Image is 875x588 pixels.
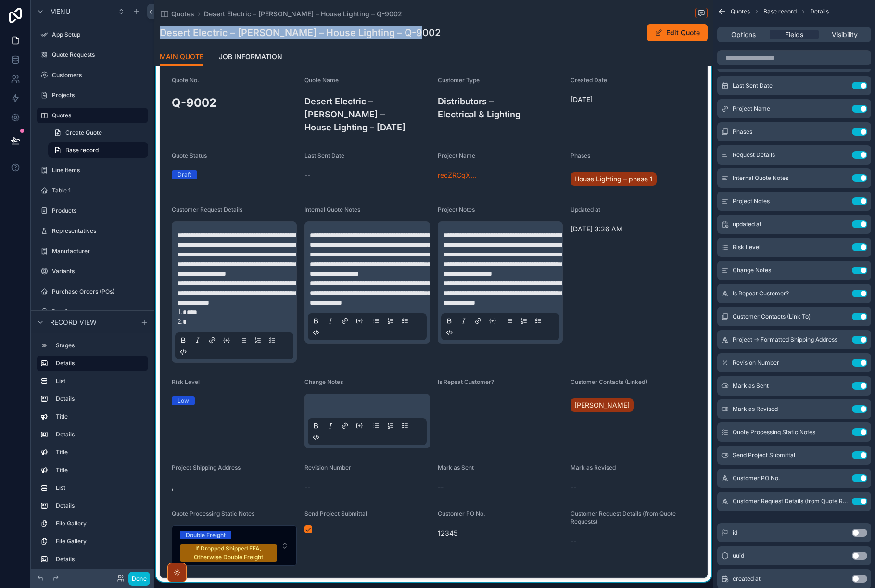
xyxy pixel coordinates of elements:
[571,482,576,492] span: --
[733,105,770,113] span: Project Name
[438,170,476,180] a: recZRCqX...
[763,8,797,15] span: Base record
[178,170,191,179] div: Draft
[438,464,474,471] span: Mark as Sent
[37,223,148,239] a: Representatives
[172,378,200,385] span: Risk Level
[56,431,144,438] label: Details
[172,206,242,213] span: Customer Request Details
[438,510,485,517] span: Customer PO No.
[204,9,402,19] a: Desert Electric – [PERSON_NAME] – House Lighting – Q-9002
[304,378,343,385] span: Change Notes
[304,510,367,517] span: Send Project Submittal
[304,482,310,492] span: --
[733,220,761,228] span: updated at
[731,8,750,15] span: Quotes
[171,9,194,19] span: Quotes
[56,359,140,367] label: Details
[733,290,789,297] span: Is Repeat Customer?
[731,30,756,39] span: Options
[304,464,351,471] span: Revision Number
[37,47,148,63] a: Quote Requests
[37,264,148,279] a: Variants
[733,243,761,251] span: Risk Level
[574,400,630,410] span: [PERSON_NAME]
[571,206,600,213] span: Updated at
[733,197,770,205] span: Project Notes
[37,67,148,83] a: Customers
[219,48,282,67] a: JOB INFORMATION
[810,8,829,15] span: Details
[571,464,616,471] span: Mark as Revised
[178,396,189,405] div: Low
[56,520,144,527] label: File Gallery
[37,108,148,123] a: Quotes
[180,530,231,539] button: Unselect DOUBLE_FREIGHT
[56,377,144,385] label: List
[50,7,70,16] span: Menu
[65,129,102,137] span: Create Quote
[56,466,144,474] label: Title
[733,174,788,182] span: Internal Quote Notes
[52,71,146,79] label: Customers
[37,304,148,320] a: Rep Contacts
[37,183,148,198] a: Table 1
[574,174,653,184] span: House Lighting – phase 1
[37,27,148,42] a: App Setup
[571,224,696,234] span: [DATE] 3:26 AM
[733,336,837,344] span: Project → Formatted Shipping Address
[48,142,148,158] a: Base record
[571,378,647,385] span: Customer Contacts (Linked)
[37,203,148,218] a: Products
[52,91,146,99] label: Projects
[172,464,241,471] span: Project Shipping Address
[52,227,146,235] label: Representatives
[571,77,607,84] span: Created Date
[172,510,254,517] span: Quote Processing Static Notes
[438,95,563,121] h4: Distributors – Electrical & Lighting
[52,207,146,215] label: Products
[52,166,146,174] label: Line Items
[160,26,441,39] h1: Desert Electric – [PERSON_NAME] – House Lighting – Q-9002
[56,395,144,403] label: Details
[438,206,475,213] span: Project Notes
[304,170,310,180] span: --
[56,484,144,492] label: List
[733,359,779,367] span: Revision Number
[37,163,148,178] a: Line Items
[172,77,199,84] span: Quote No.
[571,510,676,525] span: Customer Request Details (from Quote Requests)
[733,128,752,136] span: Phases
[304,206,360,213] span: Internal Quote Notes
[571,95,696,104] span: [DATE]
[31,333,154,569] div: scrollable content
[56,342,144,349] label: Stages
[571,536,576,546] span: --
[37,88,148,103] a: Projects
[172,95,297,111] h2: Q-9002
[52,308,146,316] label: Rep Contacts
[733,267,771,274] span: Change Notes
[733,451,795,459] span: Send Project Submittal
[52,112,142,119] label: Quotes
[733,82,773,89] span: Last Sent Date
[733,382,769,390] span: Mark as Sent
[52,288,146,295] label: Purchase Orders (POs)
[438,528,563,538] span: 12345
[52,51,146,59] label: Quote Requests
[219,52,282,62] span: JOB INFORMATION
[647,24,708,41] button: Edit Quote
[160,48,203,66] a: MAIN QUOTE
[52,268,146,275] label: Variants
[304,152,344,159] span: Last Sent Date
[48,125,148,141] a: Create Quote
[52,247,146,255] label: Manufacturer
[180,543,277,562] button: Unselect IF_DROPPED_SHIPPED_FFA_OTHERWISE_DOUBLE_FREIGHT
[37,284,148,299] a: Purchase Orders (POs)
[733,498,848,505] span: Customer Request Details (from Quote Requests)
[172,152,207,159] span: Quote Status
[172,525,297,566] button: Select Button
[52,31,146,38] label: App Setup
[50,318,97,327] span: Record view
